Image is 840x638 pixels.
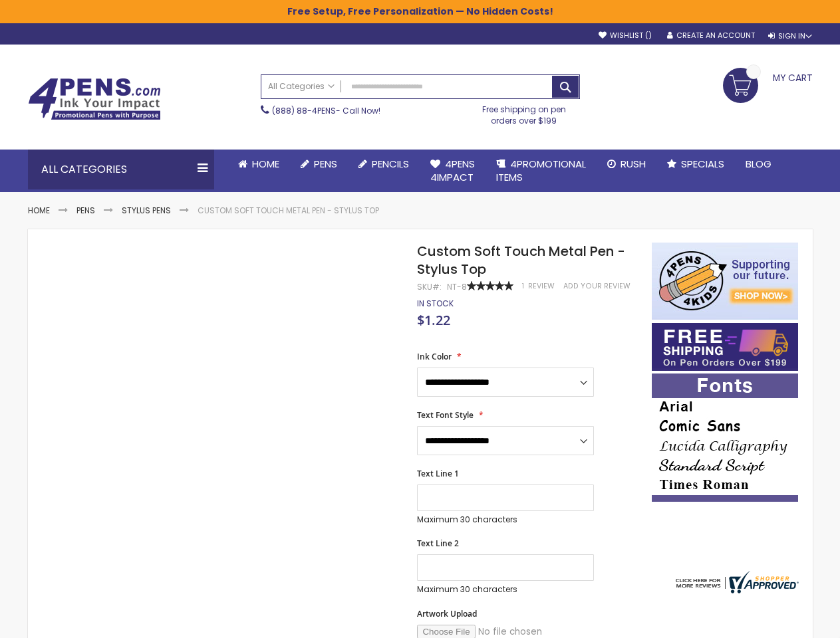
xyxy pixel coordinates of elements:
[468,99,580,126] div: Free shipping on pen orders over $199
[417,298,454,309] div: Availability
[467,281,513,290] div: 100%
[496,157,586,184] span: 4PROMOTIONAL ITEMS
[252,157,279,171] span: Home
[348,150,420,179] a: Pencils
[261,75,341,97] a: All Categories
[417,281,442,292] strong: SKU
[597,150,656,179] a: Rush
[122,205,171,216] a: Stylus Pens
[272,105,336,116] a: (888) 88-4PENS
[28,78,161,120] img: 4Pens Custom Pens and Promotional Products
[522,281,524,291] span: 1
[652,373,798,502] img: font-personalization-examples
[417,584,594,595] p: Maximum 30 characters
[447,282,467,292] div: NT-8
[656,150,735,179] a: Specials
[735,150,782,179] a: Blog
[272,105,380,116] span: - Call Now!
[681,157,724,171] span: Specials
[768,31,812,41] div: Sign In
[599,31,652,41] a: Wishlist
[417,311,450,329] span: $1.22
[417,514,594,525] p: Maximum 30 characters
[417,298,454,309] span: In stock
[227,150,290,179] a: Home
[430,157,475,184] span: 4Pens 4impact
[417,608,477,619] span: Artwork Upload
[672,571,799,593] img: 4pens.com widget logo
[372,157,409,171] span: Pencils
[417,538,459,549] span: Text Line 2
[667,31,755,41] a: Create an Account
[76,205,95,216] a: Pens
[290,150,348,179] a: Pens
[652,323,798,371] img: Free shipping on orders over $199
[268,81,335,92] span: All Categories
[528,281,555,291] span: Review
[652,243,798,320] img: 4pens 4 kids
[486,150,597,193] a: 4PROMOTIONALITEMS
[417,468,459,479] span: Text Line 1
[417,351,452,362] span: Ink Color
[672,585,799,596] a: 4pens.com certificate URL
[563,281,630,291] a: Add Your Review
[314,157,337,171] span: Pens
[746,157,771,171] span: Blog
[28,150,214,189] div: All Categories
[522,281,557,291] a: 1 Review
[621,157,646,171] span: Rush
[420,150,486,193] a: 4Pens4impact
[198,205,379,216] li: Custom Soft Touch Metal Pen - Stylus Top
[28,205,50,216] a: Home
[417,409,474,421] span: Text Font Style
[417,242,625,278] span: Custom Soft Touch Metal Pen - Stylus Top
